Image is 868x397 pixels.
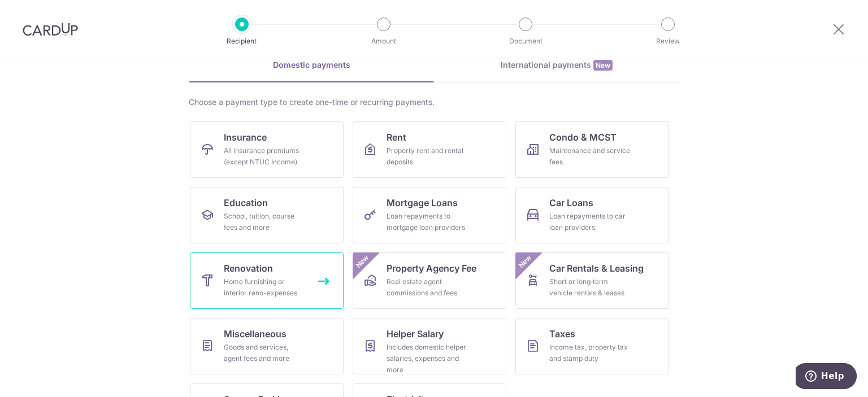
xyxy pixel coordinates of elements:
a: Condo & MCSTMaintenance and service fees [515,121,669,178]
a: Car LoansLoan repayments to car loan providers [515,187,669,243]
span: Mortgage Loans [387,196,458,210]
span: Taxes [549,327,575,341]
div: Home furnishing or interior reno-expenses [224,276,305,299]
span: Helper Salary [387,327,444,341]
a: RentProperty rent and rental deposits [353,121,506,178]
span: Insurance [224,130,267,144]
span: Help [25,8,49,18]
div: Domestic payments [189,59,434,71]
span: Condo & MCST [549,130,617,144]
div: Loan repayments to car loan providers [549,211,631,233]
div: Short or long‑term vehicle rentals & leases [549,276,631,299]
span: Education [224,196,268,210]
div: Choose a payment type to create one-time or recurring payments. [189,97,679,108]
iframe: Opens a widget where you can find more information [796,363,857,391]
span: New [353,252,372,271]
p: Amount [342,36,426,47]
span: New [593,60,613,71]
a: MiscellaneousGoods and services, agent fees and more [190,318,344,374]
div: Maintenance and service fees [549,145,631,168]
div: Property rent and rental deposits [387,145,468,168]
div: All insurance premiums (except NTUC Income) [224,145,305,168]
a: Mortgage LoansLoan repayments to mortgage loan providers [353,187,506,243]
img: CardUp [23,23,78,36]
span: Miscellaneous [224,327,287,341]
p: Recipient [200,36,284,47]
span: Car Rentals & Leasing [549,261,644,275]
a: EducationSchool, tuition, course fees and more [190,187,344,243]
a: Helper SalaryIncludes domestic helper salaries, expenses and more [353,318,506,374]
p: Document [484,36,567,47]
a: InsuranceAll insurance premiums (except NTUC Income) [190,121,344,178]
div: Goods and services, agent fees and more [224,342,305,364]
span: Car Loans [549,196,593,210]
div: School, tuition, course fees and more [224,211,305,233]
div: International payments [434,59,679,71]
a: RenovationHome furnishing or interior reno-expenses [190,252,344,309]
a: TaxesIncome tax, property tax and stamp duty [515,318,669,374]
a: Property Agency FeeReal estate agent commissions and feesNew [353,252,506,309]
span: Renovation [224,261,273,275]
a: Car Rentals & LeasingShort or long‑term vehicle rentals & leasesNew [515,252,669,309]
div: Loan repayments to mortgage loan providers [387,211,468,233]
div: Includes domestic helper salaries, expenses and more [387,342,468,376]
span: Rent [387,130,406,144]
span: Property Agency Fee [387,261,476,275]
div: Real estate agent commissions and fees [387,276,468,299]
span: New [516,252,535,271]
div: Income tax, property tax and stamp duty [549,342,631,364]
p: Review [626,36,710,47]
